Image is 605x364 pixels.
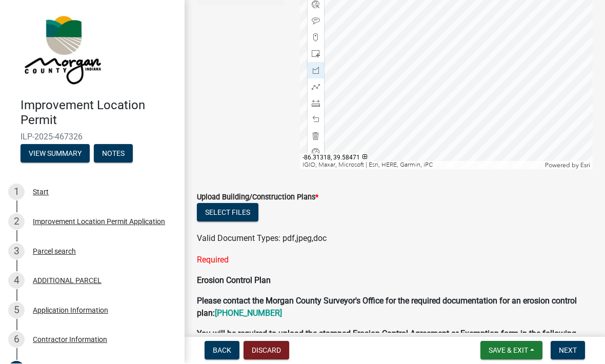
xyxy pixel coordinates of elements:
strong: Please contact the Morgan County Surveyor's Office for the required documentation for an erosion ... [197,296,577,318]
div: 3 [8,244,25,260]
div: Powered by [542,161,593,170]
button: Select files [197,204,258,222]
div: Start [33,189,49,196]
a: Esri [580,162,590,169]
wm-modal-confirm: Summary [21,150,90,158]
a: [PHONE_NUMBER] [215,309,282,318]
div: 4 [8,273,25,289]
button: Next [551,341,585,360]
div: 2 [8,214,25,230]
div: ADDITIONAL PARCEL [33,277,102,285]
button: View Summary [21,145,90,163]
button: Notes [94,145,133,163]
strong: Erosion Control Plan [197,276,271,286]
div: IGIO, Maxar, Microsoft | Esri, HERE, Garmin, iPC [300,161,543,170]
strong: You will be required to upload the stamped Erosion Control Agreement or Exemption form in the fol... [197,329,576,351]
div: Required [197,254,593,267]
div: 5 [8,302,25,319]
span: Back [213,347,231,355]
span: Next [559,347,577,355]
span: Save & Exit [489,347,528,355]
span: ILP-2025-467326 [21,132,164,142]
label: Upload Building/Construction Plans [197,194,318,201]
div: Improvement Location Permit Application [33,218,165,226]
div: 6 [8,332,25,348]
img: Morgan County, Indiana [21,11,103,88]
button: Save & Exit [480,341,542,360]
div: Application Information [33,307,108,314]
div: 1 [8,184,25,200]
h4: Improvement Location Permit [21,98,176,128]
div: Contractor Information [33,336,107,343]
wm-modal-confirm: Notes [94,150,133,158]
button: Discard [244,341,289,360]
span: Valid Document Types: pdf,jpeg,doc [197,234,327,244]
button: Back [205,341,239,360]
div: Parcel search [33,248,76,255]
